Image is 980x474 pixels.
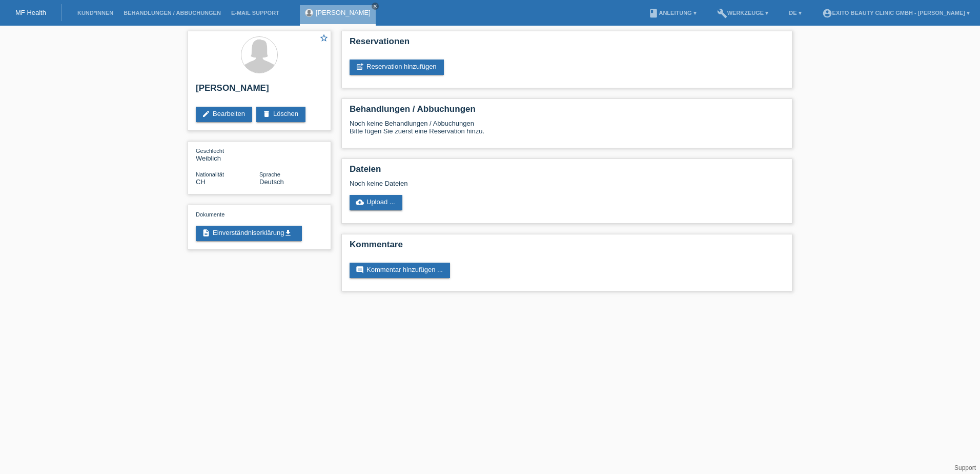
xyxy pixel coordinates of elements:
div: Noch keine Dateien [350,180,663,187]
a: editBearbeiten [196,107,252,122]
a: descriptionEinverständniserklärungget_app [196,226,302,241]
h2: [PERSON_NAME] [196,83,323,98]
div: Noch keine Behandlungen / Abbuchungen Bitte fügen Sie zuerst eine Reservation hinzu. [350,120,784,143]
span: Nationalität [196,171,224,177]
a: bookAnleitung ▾ [643,10,701,16]
i: cloud_upload [356,198,364,206]
i: book [648,8,659,18]
a: [PERSON_NAME] [316,9,371,16]
h2: Behandlungen / Abbuchungen [350,104,784,120]
a: DE ▾ [784,10,806,16]
a: E-Mail Support [226,10,284,16]
i: get_app [284,229,292,237]
i: build [717,8,727,18]
i: delete [262,110,271,118]
i: post_add [356,63,364,71]
span: Dokumente [196,211,224,218]
h2: Reservationen [350,36,784,52]
a: buildWerkzeuge ▾ [712,10,774,16]
i: account_circle [822,8,832,18]
i: star_border [319,33,329,43]
span: Geschlecht [196,148,224,154]
i: edit [202,110,210,118]
a: Support [954,464,976,471]
i: close [373,4,378,9]
a: MF Health [15,9,46,16]
span: Sprache [259,171,280,177]
a: cloud_uploadUpload ... [350,195,402,210]
a: star_border [319,33,329,44]
div: Weiblich [196,147,259,162]
a: account_circleExito Beauty Clinic GmbH - [PERSON_NAME] ▾ [817,10,975,16]
span: Deutsch [259,178,284,186]
i: description [202,229,210,237]
a: commentKommentar hinzufügen ... [350,263,450,278]
span: Schweiz [196,178,206,186]
i: comment [356,266,364,274]
a: Kund*innen [72,10,118,16]
a: close [372,3,379,10]
h2: Kommentare [350,240,784,255]
a: Behandlungen / Abbuchungen [118,10,226,16]
a: deleteLöschen [256,107,305,122]
h2: Dateien [350,164,784,180]
a: post_addReservation hinzufügen [350,60,444,75]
